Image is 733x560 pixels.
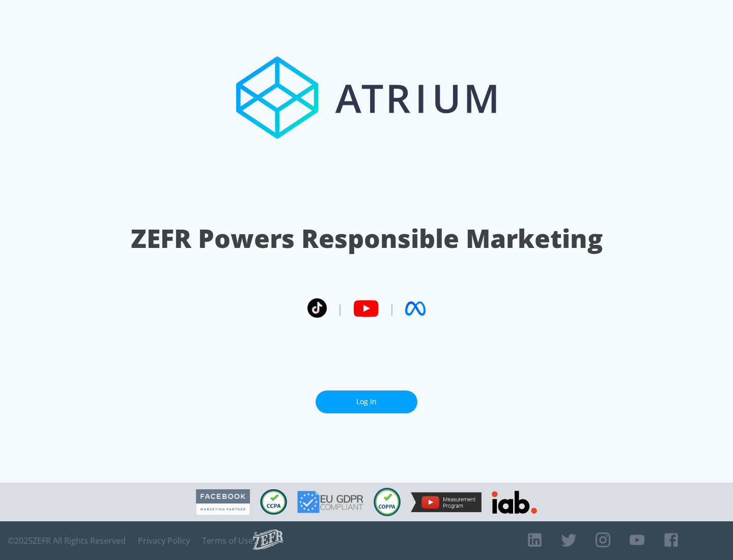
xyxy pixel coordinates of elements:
span: © 2025 ZEFR All Rights Reserved [8,536,126,546]
img: GDPR Compliant [297,491,363,513]
img: CCPA Compliant [260,489,287,515]
span: | [337,301,343,316]
a: Privacy Policy [138,536,190,546]
img: Facebook Marketing Partner [196,489,250,515]
img: IAB [492,491,537,514]
a: Terms of Use [202,536,253,546]
img: COPPA Compliant [374,488,401,516]
img: YouTube Measurement Program [411,492,482,512]
a: Log In [316,390,417,413]
span: | [389,301,395,316]
h1: ZEFR Powers Responsible Marketing [131,221,603,256]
